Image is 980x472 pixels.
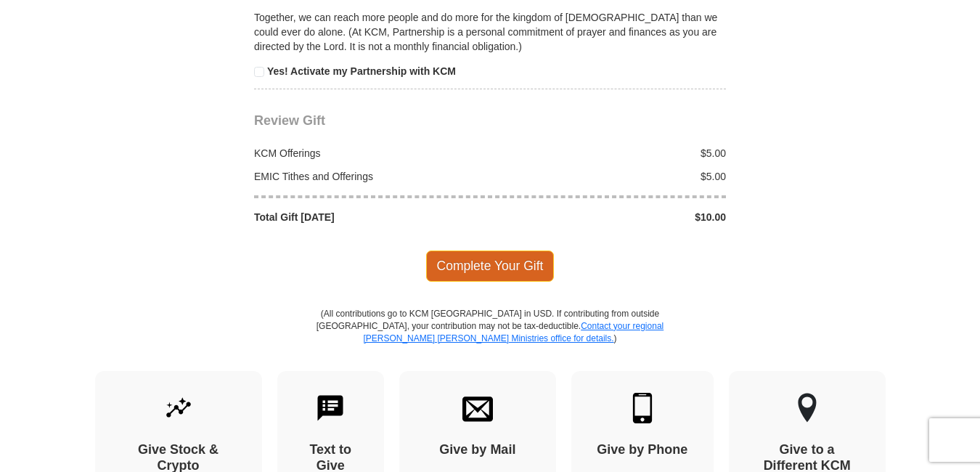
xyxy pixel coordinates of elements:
[597,442,688,458] h4: Give by Phone
[254,113,325,128] span: Review Gift
[363,321,663,343] a: Contact your regional [PERSON_NAME] [PERSON_NAME] Ministries office for details.
[267,65,456,77] strong: Yes! Activate my Partnership with KCM
[797,393,817,423] img: other-region
[163,393,194,423] img: give-by-stock.svg
[316,308,664,371] p: (All contributions go to KCM [GEOGRAPHIC_DATA] in USD. If contributing from outside [GEOGRAPHIC_D...
[627,393,658,423] img: mobile.svg
[247,210,491,224] div: Total Gift [DATE]
[426,251,555,281] span: Complete Your Gift
[425,442,531,458] h4: Give by Mail
[462,393,493,423] img: envelope.svg
[247,146,491,160] div: KCM Offerings
[254,10,726,54] p: Together, we can reach more people and do more for the kingdom of [DEMOGRAPHIC_DATA] than we coul...
[490,210,734,224] div: $10.00
[247,169,491,184] div: EMIC Tithes and Offerings
[315,393,346,423] img: text-to-give.svg
[490,169,734,184] div: $5.00
[490,146,734,160] div: $5.00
